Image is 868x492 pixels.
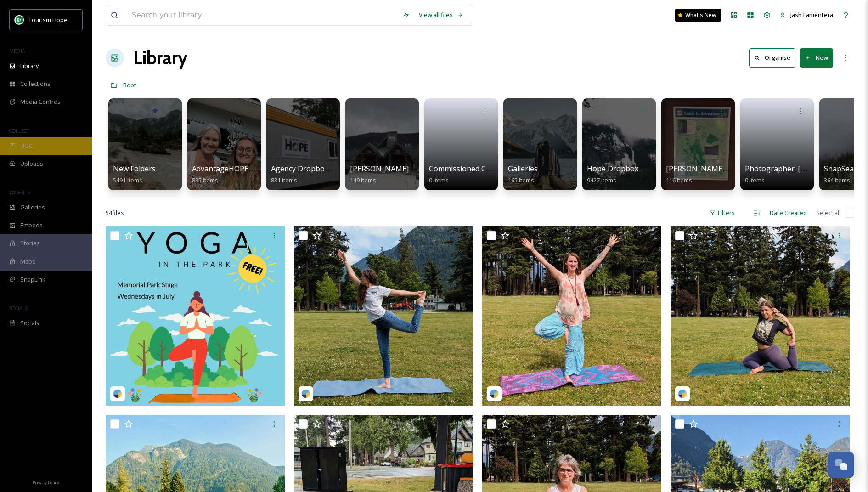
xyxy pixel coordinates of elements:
span: Embeds [20,221,43,230]
span: Agency Dropbox Assets [271,164,353,174]
a: Library [133,44,187,72]
span: New Folders [113,164,156,174]
span: AdvantageHOPE Image Bank [192,164,292,174]
span: UGC [20,141,33,150]
span: 364 items [824,176,850,184]
span: SOCIALS [9,305,28,311]
span: 0 items [429,176,449,184]
a: Privacy Policy [33,476,59,487]
span: 5491 items [113,176,142,184]
span: Socials [20,319,39,328]
span: Galleries [20,203,45,212]
span: WIDGETS [9,189,30,196]
img: snapsea-logo.png [490,389,499,398]
span: Root [123,81,136,89]
span: Uploads [20,159,43,168]
button: Open Chat [828,452,854,478]
span: MEDIA [9,47,25,54]
span: Privacy Policy [33,480,59,486]
span: 0 items [745,176,765,184]
a: Photographer: [PERSON_NAME]0 items [745,164,857,184]
span: Library [20,62,39,70]
span: 895 items [192,176,218,184]
a: [PERSON_NAME]149 items [350,164,409,184]
span: COLLECT [9,127,29,134]
span: 165 items [508,176,534,184]
a: Commissioned Content0 items [429,164,509,184]
a: View all files [414,6,468,24]
a: New Folders5491 items [113,164,156,184]
img: movewithmelyoga-18045073727310189.webp [106,226,285,406]
span: Maps [20,257,35,266]
img: movewithmelyoga-18087342892706078.jpg [482,226,661,406]
span: 9427 items [587,176,616,184]
img: movewithmelyoga-18035191943444481.jpg [294,226,473,406]
a: Galleries165 items [508,164,538,184]
span: Media Centres [20,97,61,106]
a: Jash Famentera [775,6,838,24]
span: Photographer: [PERSON_NAME] [745,164,857,174]
button: Organise [749,48,795,67]
a: Agency Dropbox Assets831 items [271,164,353,184]
a: [PERSON_NAME]/Jash/Tia HCC/TFC June Shoot116 items [666,164,829,184]
span: Select all [816,209,840,217]
span: Tourism Hope [28,16,68,24]
a: AdvantageHOPE Image Bank895 items [192,164,292,184]
span: 149 items [350,176,376,184]
span: [PERSON_NAME]/Jash/Tia HCC/TFC June Shoot [666,164,829,174]
a: Organise [749,48,800,67]
a: Root [123,79,136,90]
div: Filters [705,204,739,222]
img: snapsea-logo.png [301,389,310,398]
span: Jash Famentera [790,11,833,19]
span: SnapLink [20,275,45,284]
span: [PERSON_NAME] [350,164,409,174]
span: 116 items [666,176,692,184]
img: logo.png [15,15,24,24]
div: Date Created [765,204,812,222]
img: snapsea-logo.png [113,389,122,398]
button: New [800,48,833,67]
a: Hope Dropbox9427 items [587,164,638,184]
input: Search your library [127,5,398,25]
span: Hope Dropbox [587,164,638,174]
img: movewithmelyoga-17905357131212228.jpg [671,226,850,406]
span: Collections [20,79,51,88]
a: What's New [675,9,721,22]
span: Galleries [508,164,538,174]
span: 831 items [271,176,297,184]
img: snapsea-logo.png [678,389,687,398]
span: 54 file s [106,209,124,217]
span: Commissioned Content [429,164,509,174]
span: Stories [20,239,40,248]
